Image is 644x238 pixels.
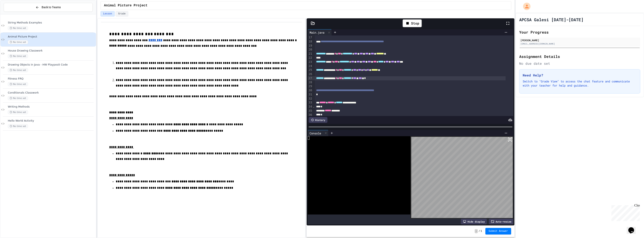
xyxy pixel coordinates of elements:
[8,110,28,114] span: No time set
[116,11,128,16] button: Grade
[309,117,327,123] div: History
[479,230,480,233] span: /
[519,29,640,35] h2: Your Progress
[104,3,147,8] span: Animal Picture Project
[8,35,95,39] span: Animal Picture Project
[461,219,487,224] div: Hide display
[8,26,28,30] span: No time set
[308,30,327,35] div: Main.java
[519,61,640,66] div: No due date set
[4,3,93,12] button: Back to Teams
[308,56,313,60] div: 22
[2,2,28,26] div: Chat with us now!Close
[519,2,532,11] div: My Account
[308,76,313,80] div: 27
[308,105,313,109] div: 34
[308,88,313,93] div: 30
[8,119,95,123] span: Hello World Activity
[308,48,313,52] div: 20
[308,130,328,136] div: Console
[8,63,95,67] span: Drawing Objects in Java - HW Playposit Code
[520,38,639,42] div: [PERSON_NAME]
[519,17,583,22] h1: APCSA Galesi [DATE]-[DATE]
[8,82,28,86] span: No time set
[8,21,95,25] span: String Methods Examples
[308,113,313,117] div: 36
[308,84,313,88] div: 29
[489,219,513,224] div: Auto-resize
[308,60,313,64] div: 23
[8,96,28,100] span: No time set
[8,68,28,72] span: No time set
[523,73,637,78] h3: Need Help?
[8,40,28,44] span: No time set
[627,222,640,234] iframe: chat widget
[8,105,95,109] span: Writing Methods
[101,11,115,16] button: Lesson
[308,72,313,76] div: 26
[520,42,639,45] div: [EMAIL_ADDRESS][DOMAIN_NAME]
[308,29,332,35] div: Main.java
[308,93,313,97] div: 31
[308,44,313,48] div: 19
[8,54,28,58] span: No time set
[489,230,508,233] span: Submit Answer
[308,64,313,68] div: 24
[480,230,482,233] span: 1
[42,5,61,9] span: Back to Teams
[313,105,315,108] span: Fold line
[8,124,28,128] span: No time set
[8,77,95,81] span: Fitness FRQ
[8,91,95,95] span: Conditionals Classwork
[8,49,95,53] span: House Drawing Classwork
[523,79,637,88] p: Switch to "Grade View" to access the chat feature and communicate with your teacher for help and ...
[308,68,313,72] div: 25
[308,80,313,84] div: 28
[485,228,511,234] button: Submit Answer
[308,101,313,105] div: 33
[610,204,640,221] iframe: chat widget
[308,109,313,113] div: 35
[308,35,313,40] div: 17
[475,229,478,233] span: -
[308,97,313,101] div: 32
[403,19,422,27] div: Stop
[308,52,313,56] div: 21
[308,40,313,44] div: 18
[519,54,640,59] h2: Assignment Details
[308,131,323,135] div: Console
